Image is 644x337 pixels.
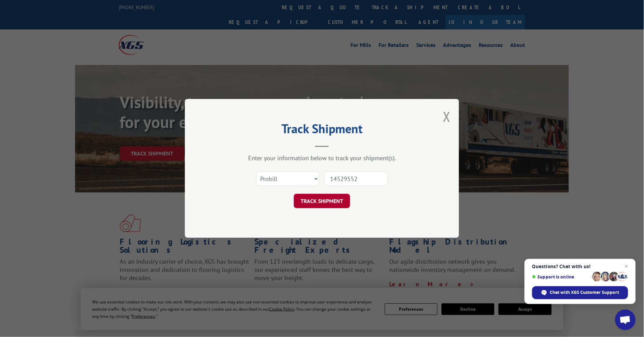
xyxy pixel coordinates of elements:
[324,172,387,186] input: Number(s)
[532,274,590,279] span: Support is online
[615,310,636,330] a: Open chat
[532,286,628,299] span: Chat with XGS Customer Support
[219,124,425,137] h2: Track Shipment
[219,154,425,162] div: Enter your information below to track your shipment(s).
[550,289,619,296] span: Chat with XGS Customer Support
[532,264,628,269] span: Questions? Chat with us!
[443,108,451,126] button: Close modal
[294,194,350,209] button: TRACK SHIPMENT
